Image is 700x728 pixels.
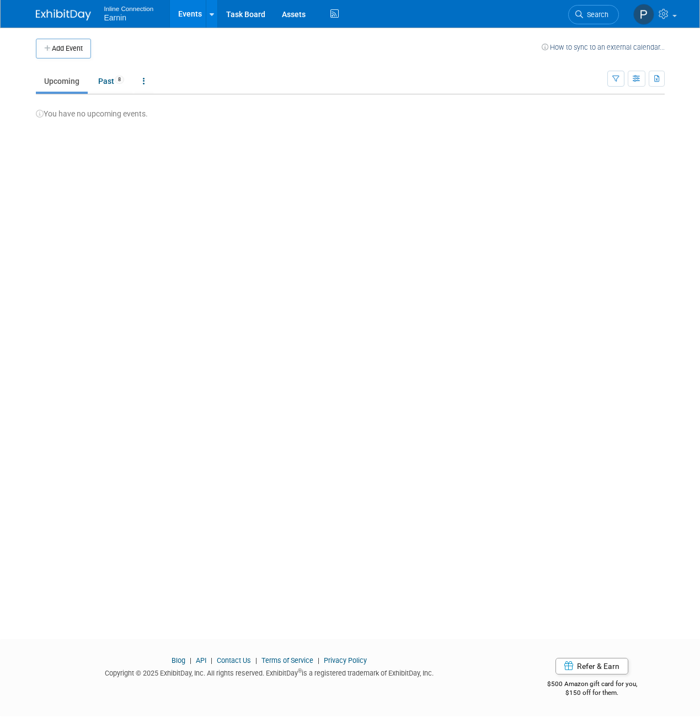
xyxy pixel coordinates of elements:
[208,656,215,665] span: |
[36,666,504,678] div: Copyright © 2025 ExhibitDay, Inc. All rights reserved. ExhibitDay is a registered trademark of Ex...
[36,71,88,92] a: Upcoming
[196,656,206,665] a: API
[520,672,665,698] div: $500 Amazon gift card for you,
[261,656,313,665] a: Terms of Service
[217,656,251,665] a: Contact Us
[36,39,91,59] button: Add Event
[298,668,302,674] sup: ®
[115,76,124,84] span: 8
[36,109,148,118] span: You have no upcoming events.
[633,4,654,25] img: Paul Kelley
[324,656,367,665] a: Privacy Policy
[583,10,608,19] span: Search
[568,5,619,24] a: Search
[104,13,126,22] span: Earnin
[520,688,665,698] div: $150 off for them.
[315,656,322,665] span: |
[187,656,194,665] span: |
[90,71,132,92] a: Past8
[253,656,260,665] span: |
[36,9,91,20] img: ExhibitDay
[104,2,154,14] span: Inline Connection
[542,43,665,51] a: How to sync to an external calendar...
[172,656,185,665] a: Blog
[555,658,628,674] a: Refer & Earn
